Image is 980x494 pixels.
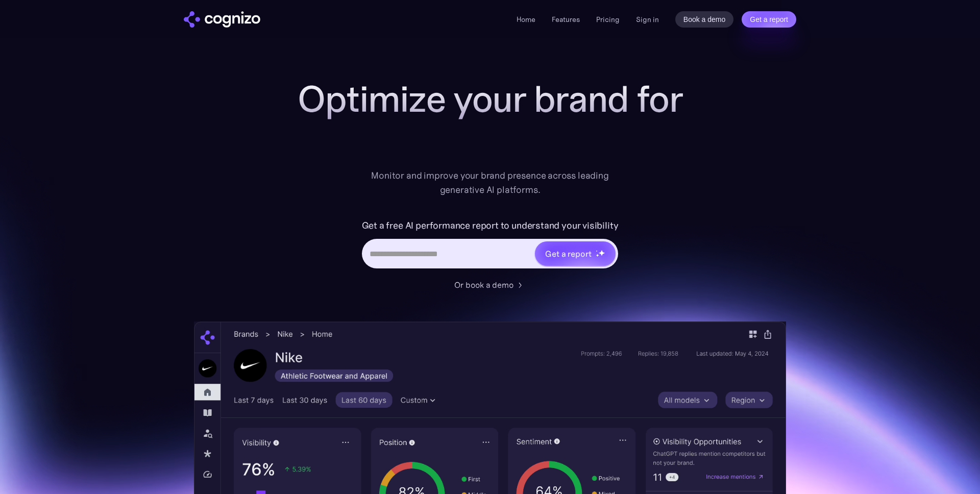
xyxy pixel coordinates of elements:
a: home [184,11,260,28]
a: Get a report [742,11,796,28]
div: Get a report [545,248,591,260]
a: Book a demo [675,11,734,28]
label: Get a free AI performance report to understand your visibility [362,217,619,234]
a: Home [517,15,535,24]
h1: Optimize your brand for [286,79,694,119]
div: Or book a demo [454,279,513,291]
img: star [598,250,605,256]
a: Sign in [636,13,659,26]
a: Or book a demo [454,279,526,291]
form: Hero URL Input Form [362,217,619,274]
div: Monitor and improve your brand presence across leading generative AI platforms. [364,168,616,197]
a: Get a reportstarstarstar [534,240,617,267]
img: cognizo logo [184,11,260,28]
a: Features [552,15,580,24]
img: star [596,254,599,257]
img: star [596,250,597,252]
a: Pricing [596,15,620,24]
